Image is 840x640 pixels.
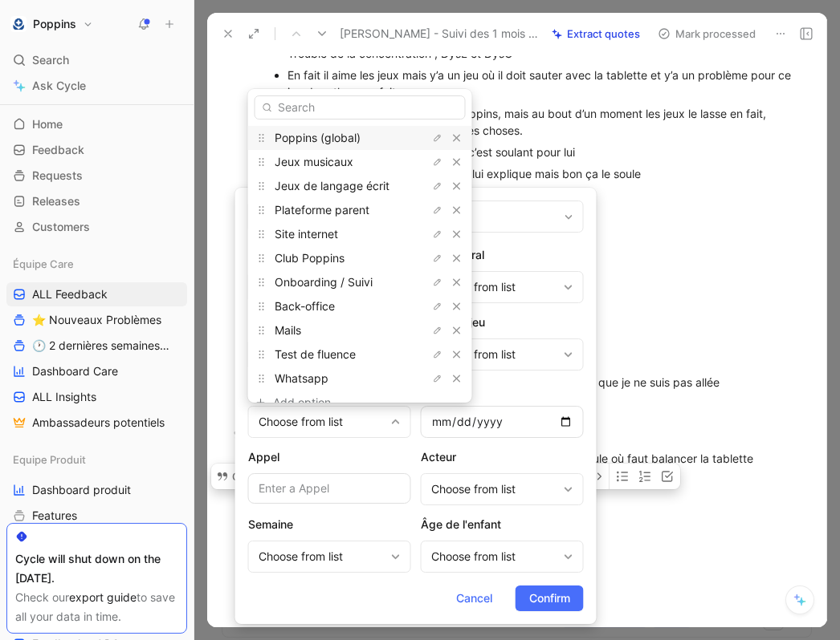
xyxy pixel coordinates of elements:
span: Mails [275,323,301,337]
div: Whatsapp [248,367,472,391]
span: Poppins (global) [275,131,361,144]
div: Mails [248,318,472,342]
div: Jeux musicaux [248,150,472,174]
span: Test de fluence [275,347,356,361]
div: Add option [273,393,393,412]
span: Plateforme parent [275,203,369,217]
span: Jeux musicaux [275,155,353,168]
span: Site internet [275,227,338,241]
span: Onboarding / Suivi [275,275,373,289]
div: Site internet [248,222,472,246]
span: Club Poppins [275,251,345,265]
div: Test de fluence [248,342,472,367]
input: Search [255,95,466,119]
span: Back-office [275,299,335,313]
div: Back-office [248,294,472,318]
span: Whatsapp [275,371,328,385]
div: Plateforme parent [248,198,472,222]
div: Poppins (global) [248,126,472,150]
div: Club Poppins [248,246,472,270]
span: Jeux de langage écrit [275,179,389,192]
div: Onboarding / Suivi [248,270,472,294]
div: Jeux de langage écrit [248,174,472,198]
